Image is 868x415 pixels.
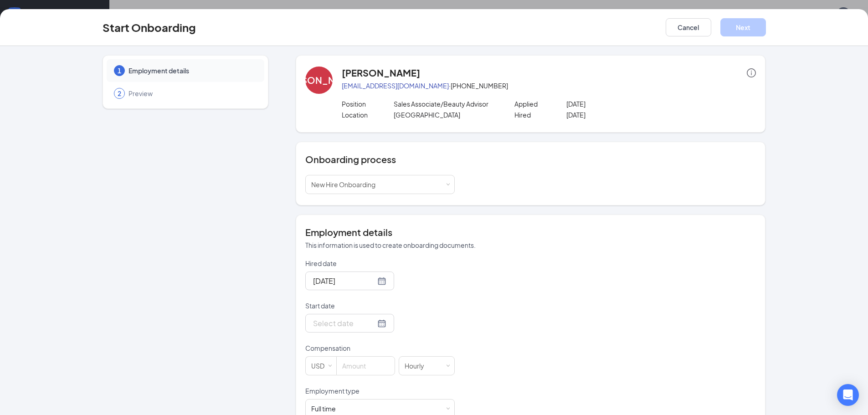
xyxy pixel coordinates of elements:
[342,81,756,90] p: · [PHONE_NUMBER]
[342,67,420,79] h4: [PERSON_NAME]
[311,357,331,375] div: USD
[305,153,756,166] h4: Onboarding process
[305,343,455,353] p: Compensation
[305,241,756,250] p: This information is used to create onboarding documents.
[394,99,497,108] p: Sales Associate/Beauty Advisor
[128,89,255,98] span: Preview
[514,110,566,119] p: Hired
[311,404,336,413] div: Full time
[566,99,670,108] p: [DATE]
[305,301,455,310] p: Start date
[342,99,394,108] p: Position
[394,110,497,119] p: [GEOGRAPHIC_DATA]
[311,175,382,194] div: [object Object]
[342,82,449,90] a: [EMAIL_ADDRESS][DOMAIN_NAME]
[837,384,859,406] div: Open Intercom Messenger
[118,89,121,98] span: 2
[311,404,342,413] div: [object Object]
[305,226,756,239] h4: Employment details
[747,68,756,77] span: info-circle
[342,110,394,119] p: Location
[405,357,431,375] div: Hourly
[666,18,711,36] button: Cancel
[337,357,395,375] input: Amount
[128,66,255,75] span: Employment details
[118,66,121,75] span: 1
[720,18,766,36] button: Next
[313,275,375,287] input: Sep 16, 2025
[280,74,358,87] div: [PERSON_NAME]
[566,110,670,119] p: [DATE]
[103,20,196,35] h3: Start Onboarding
[305,386,455,395] p: Employment type
[305,259,455,268] p: Hired date
[311,180,375,189] span: New Hire Onboarding
[514,99,566,108] p: Applied
[313,318,375,329] input: Select date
